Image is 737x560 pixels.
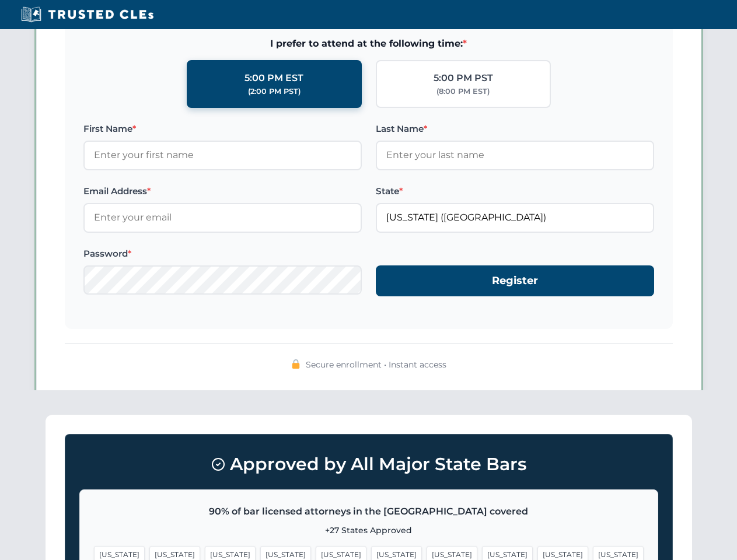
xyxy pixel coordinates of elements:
[83,141,362,170] input: Enter your first name
[94,524,644,537] p: +27 States Approved
[244,71,303,86] div: 5:00 PM EST
[83,36,654,51] span: I prefer to attend at the following time:
[376,265,654,296] button: Register
[248,86,301,97] div: (2:00 PM PST)
[83,203,362,232] input: Enter your email
[18,6,157,23] img: Trusted CLEs
[83,184,362,198] label: Email Address
[436,86,490,97] div: (8:00 PM EST)
[376,184,654,198] label: State
[376,122,654,136] label: Last Name
[83,247,362,261] label: Password
[83,122,362,136] label: First Name
[79,449,658,480] h3: Approved by All Major State Bars
[291,359,301,369] img: 🔒
[434,71,493,86] div: 5:00 PM PST
[376,141,654,170] input: Enter your last name
[306,358,446,371] span: Secure enrollment • Instant access
[94,504,644,519] p: 90% of bar licensed attorneys in the [GEOGRAPHIC_DATA] covered
[376,203,654,232] input: Florida (FL)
